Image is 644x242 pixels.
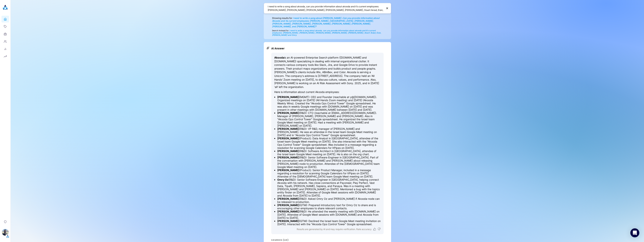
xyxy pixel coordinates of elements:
[272,29,383,36] span: Search instead for
[272,29,381,36] span: i need to write a song about akooda, can you provide information about akooda and it's current em...
[274,56,381,89] p: is an AI-powered Enterprise Search platform ([DOMAIN_NAME] and [DOMAIN_NAME]) specializing in dea...
[277,127,299,130] strong: [PERSON_NAME]
[277,219,381,226] li: (GTM): Declined the Israel team Google Meet meeting invitation on [DATE]. Interacted with the "Ak...
[277,197,299,200] strong: [PERSON_NAME]
[630,228,639,237] div: Open Intercom Messenger
[272,17,379,28] span: I need to write a song about [PERSON_NAME]. Can you provide information about Akooda and its curr...
[373,228,376,231] button: Like
[272,17,383,28] span: Showing results for
[277,156,381,169] li: (R&D): Senior Software Engineer in [GEOGRAPHIC_DATA]. Part of the conversation with [PERSON_NAME]...
[277,137,381,149] li: (Product): Data Analyst in [GEOGRAPHIC_DATA], attendee of the Israel team Google Meet meeting on ...
[277,197,381,203] li: (R&D): Asked Omry Oz and [PERSON_NAME] if Akooda-node can be released to production.
[6,235,10,238] img: Tenant Logo
[277,156,299,159] strong: [PERSON_NAME]
[277,210,299,213] strong: [PERSON_NAME]
[277,149,299,153] strong: [PERSON_NAME]
[277,219,299,223] strong: [PERSON_NAME]
[277,210,381,219] li: (R&D): He attended the weekly meeting with [DOMAIN_NAME] on [DATE]. Attendee of Google Meet sessi...
[277,137,299,140] strong: [PERSON_NAME]
[277,111,381,127] li: (R&D): CTO (reachable at [EMAIL_ADDRESS][DOMAIN_NAME]). Manager of [PERSON_NAME], [PERSON_NAME] a...
[1,227,9,238] button: Omry OzTenant Logo
[277,127,381,137] li: (R&D): VP R&D, manager of [PERSON_NAME] and [PERSON_NAME]. He was an attendee in the Israel team ...
[277,178,288,181] strong: Omry Oz
[2,229,9,236] img: Omry Oz
[378,228,381,231] button: Dislike
[277,95,381,111] li: (MGMT): CEO and Founder (reachable at y@[DOMAIN_NAME]). Organized meetings on [DATE] (All Hands Z...
[277,203,381,210] li: (GTM): Prepared introductory text for Omry Oz to share and is encouraging other employees to shar...
[268,5,383,12] textarea: i need to write a song about akooda, can you provide information about akooda and it's current em...
[277,169,299,172] strong: [PERSON_NAME]
[277,111,299,114] strong: [PERSON_NAME]
[271,47,384,50] h2: AI Answer
[274,56,284,59] strong: Akooda
[271,239,384,242] h3: Sources (42)
[277,95,299,99] strong: [PERSON_NAME]
[297,227,372,231] p: Results are generated by AI and may require verification. Rate accuracy
[1,4,9,11] img: Akooda Logo
[277,169,381,178] li: (Product): Senior Product Manager, included in a message regarding a resolution for scanning Goog...
[274,90,381,94] p: Here is information about current Akooda employees:
[277,149,381,156] li: (R&D): Software Architect in [GEOGRAPHIC_DATA], attendee of the Israel team Google Meet meeting o...
[277,178,381,197] li: (R&D): Senior Software Engineer in [GEOGRAPHIC_DATA], helping connect Akooda with his network. Ha...
[277,203,299,207] strong: [PERSON_NAME]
